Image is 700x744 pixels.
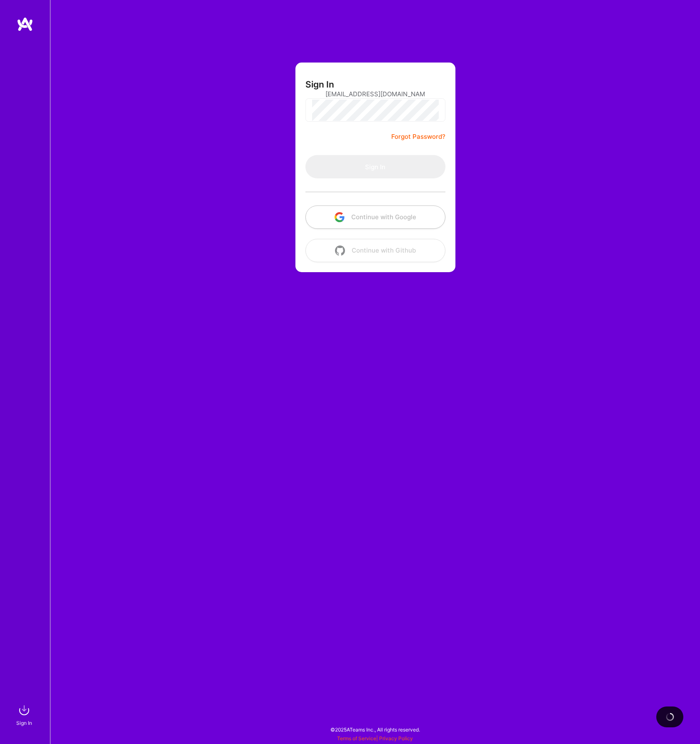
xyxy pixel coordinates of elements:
[305,205,445,229] button: Continue with Google
[379,735,413,741] a: Privacy Policy
[305,155,445,178] button: Sign In
[16,719,32,727] div: Sign In
[337,735,413,741] span: |
[335,212,345,222] img: icon
[335,245,345,256] img: icon
[17,17,33,32] img: logo
[391,132,445,142] a: Forgot Password?
[50,719,700,740] div: © 2025 ATeams Inc., All rights reserved.
[337,735,376,741] a: Terms of Service
[16,702,32,719] img: sign in
[17,702,32,727] a: sign inSign In
[305,239,445,262] button: Continue with Github
[664,711,675,722] img: loading
[305,79,334,90] h3: Sign In
[325,83,425,105] input: Email...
